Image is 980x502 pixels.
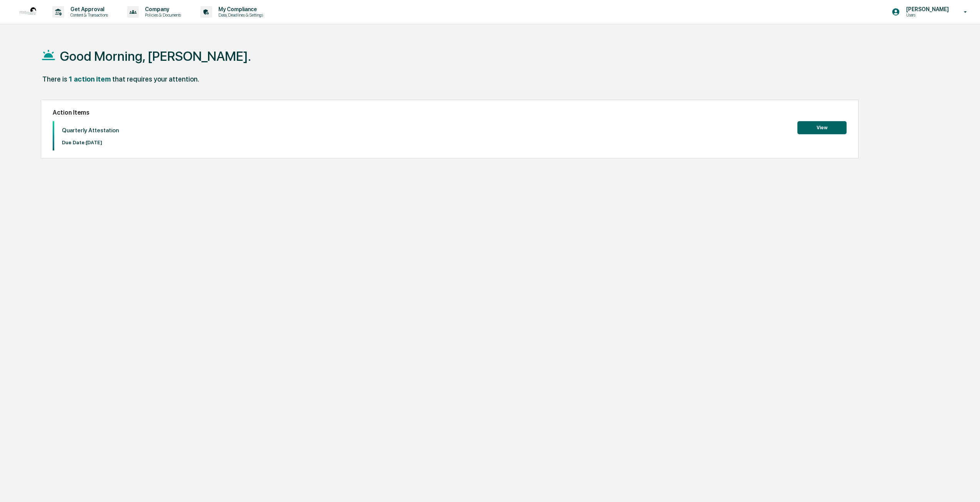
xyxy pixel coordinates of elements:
div: There is [42,75,67,83]
div: that requires your attention. [112,75,199,83]
p: Data, Deadlines & Settings [212,12,267,18]
p: Get Approval [64,6,112,12]
p: Company [139,6,185,12]
p: Users [900,12,953,18]
h1: Good Morning, [PERSON_NAME]. [60,48,251,64]
p: Quarterly Attestation [62,127,119,134]
p: Content & Transactions [64,12,112,18]
div: 1 action item [69,75,111,83]
p: Policies & Documents [139,12,185,18]
a: View [797,123,847,131]
p: Due Date: [DATE] [62,140,119,145]
img: logo [18,3,37,21]
button: View [797,121,847,134]
h2: Action Items [53,109,847,116]
p: [PERSON_NAME] [900,6,953,12]
p: My Compliance [212,6,267,12]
